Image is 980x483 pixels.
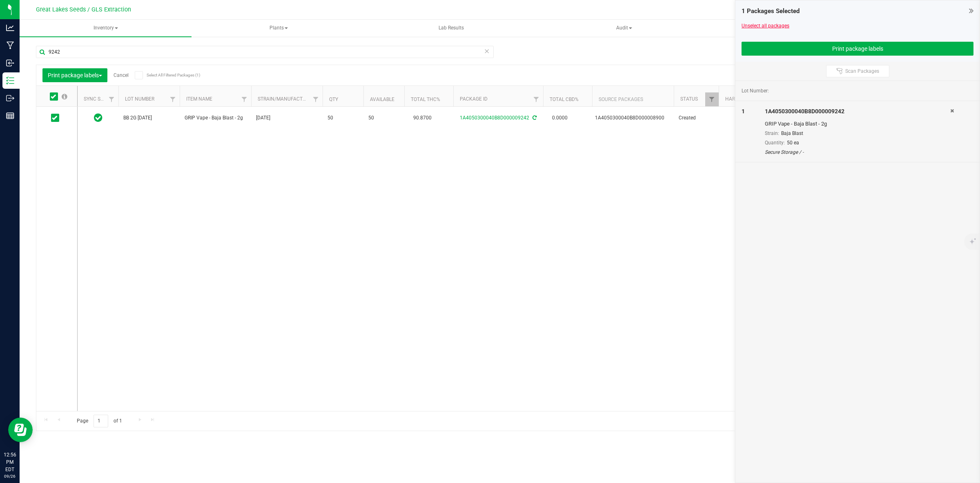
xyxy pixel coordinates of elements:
span: Clear [484,46,490,56]
div: 1A4050300040B8D000009242 [765,107,950,116]
a: Sync Status [84,96,115,102]
button: Print package labels [42,68,107,82]
span: Lab Results [428,25,475,31]
span: 1 [742,108,745,115]
span: Lot Number: [742,87,769,94]
span: BB 2G [DATE] [123,114,175,122]
a: Available [370,97,394,102]
a: Status [680,96,698,102]
a: Qty [329,97,338,102]
a: Item Name [186,96,212,102]
a: STRAIN/Manufactured [258,96,315,102]
span: Sync from Compliance System [531,115,537,121]
button: Scan Packages [826,65,889,77]
span: 50 [327,114,359,122]
inline-svg: Reports [6,112,14,120]
a: Total THC% [411,97,440,102]
inline-svg: Inbound [6,59,14,67]
a: 1A4050300040B8D000009242 [460,115,529,121]
span: Created [679,114,714,122]
a: Total CBD% [550,97,579,102]
th: Source Packages [592,86,674,107]
a: Filter [705,92,719,106]
a: Unselect all packages [742,23,789,29]
inline-svg: Outbound [6,94,14,102]
a: Filter [105,92,118,106]
a: Filter [166,92,180,106]
input: Search Package ID, Item Name, SKU, Lot or Part Number... [36,46,494,58]
a: Harvest Date/Expiration [725,96,789,102]
span: 50 [368,114,399,122]
a: Filter [238,92,251,106]
inline-svg: Manufacturing [6,41,14,49]
span: 90.8700 [409,112,436,124]
span: 50 ea [787,140,799,146]
span: Quantity: [765,140,785,146]
div: Value 1: 1A4050300040B8D000008900 [595,114,671,122]
inline-svg: Analytics [6,24,14,32]
a: Cancel [114,72,129,78]
a: Lot Number [125,96,154,102]
span: Audit [539,20,710,36]
a: Filter [309,92,323,106]
a: Plants [192,20,364,37]
span: Strain: [765,130,779,136]
input: 1 [94,415,108,427]
span: In Sync [94,112,102,124]
span: Great Lakes Seeds / GLS Extraction [36,6,131,13]
span: Plants [193,20,364,36]
a: Inventory Counts [711,20,883,37]
p: 09/26 [4,473,16,479]
span: Page of 1 [70,415,129,427]
iframe: Resource center [8,418,33,442]
div: GRIP Vape - Baja Blast - 2g [765,120,950,128]
span: Baja Blast [781,130,803,136]
p: 12:56 PM EDT [4,451,16,473]
a: Lab Results [365,20,537,37]
button: Print package labels [742,42,973,56]
a: Package ID [460,96,488,102]
a: Audit [538,20,710,37]
span: Select all records on this page [62,94,67,99]
a: Filter [530,92,543,106]
span: GRIP Vape - Baja Blast - 2g [185,114,246,122]
span: 0.0000 [548,112,572,124]
a: Inventory [20,20,192,37]
span: Scan Packages [845,68,879,74]
div: Secure Storage / - [765,148,950,156]
inline-svg: Inventory [6,76,14,85]
span: [DATE] [256,114,318,122]
span: Print package labels [48,72,102,79]
span: Select All Filtered Packages (1) [147,73,187,77]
